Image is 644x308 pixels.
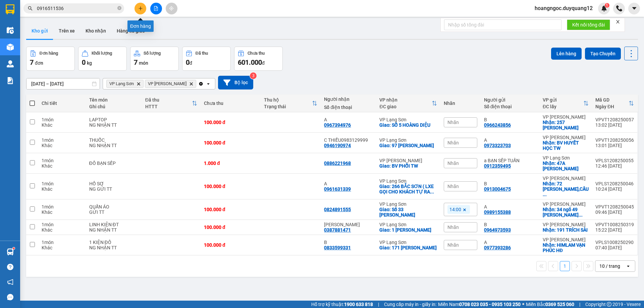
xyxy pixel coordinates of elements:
div: 12:46 [DATE] [595,163,634,169]
div: 13:01 [DATE] [595,143,634,148]
span: kg [87,60,92,66]
svg: open [626,263,631,269]
div: Nhận: BV HUYẾT HỌC TW [543,140,589,151]
span: caret-down [631,5,637,11]
div: Giao: 266 BẮC SƠN ( LXE GỌI CHO KHÁCH TỰ RA LẤY) [379,184,437,194]
div: Ghi chú [89,104,139,109]
span: message [7,294,13,300]
div: Giao: 1 NGÔ THÌ SỸ [379,227,437,233]
div: VP [PERSON_NAME] [543,176,589,181]
th: Toggle SortBy [142,95,201,112]
svg: open [206,81,211,86]
span: Nhãn [447,225,459,230]
button: Hàng đã giao [111,23,150,39]
div: 09:46 [DATE] [595,209,634,215]
span: notification [7,279,13,285]
img: warehouse-icon [7,44,14,51]
div: NG GỬI TT [89,186,139,192]
button: Số lượng7món [130,47,179,71]
span: Cung cấp máy in - giấy in: [384,301,436,308]
div: VPVT1208250056 [595,137,634,143]
div: VPVT1008250319 [595,222,634,227]
span: đơn [35,60,43,66]
div: ĐC lấy [543,104,583,109]
div: VP [PERSON_NAME] [543,201,589,207]
div: GỬI TT [89,209,139,215]
div: Khác [42,227,82,233]
div: Số điện thoại [324,105,373,110]
div: Nhận: 72 TRẦN ĐANG NINH,CẦU GIẤY,HÀ NỘI [543,181,589,197]
div: VPLS1208250046 [595,181,634,186]
div: VPLS1008250290 [595,240,634,245]
div: C NGỌC [324,222,373,227]
div: 1 KIỆN ĐỒ [89,240,139,245]
div: C THIỀU0983129999 [324,137,373,143]
div: 100.000 đ [204,140,257,145]
div: 0967394976 [324,122,351,128]
div: 0961631339 [324,186,351,192]
div: 0886221968 [324,161,351,166]
div: VP Lạng Sơn [543,155,589,161]
div: 15:22 [DATE] [595,227,634,233]
button: 1 [560,261,570,271]
div: Chưa thu [248,51,265,56]
span: 1 [606,3,608,8]
div: Tên món [89,97,139,103]
input: Selected VP Lạng Sơn, VP Minh Khai. [198,80,198,87]
div: B [484,181,536,186]
span: ... [430,189,434,194]
div: 0989155388 [484,209,511,215]
strong: 1900 633 818 [344,302,373,307]
div: 1 món [42,117,82,122]
div: VP Lạng Sơn [379,137,437,143]
button: aim [166,3,177,14]
div: Giao: SỐ 5 HOÀNG DIỆU [379,122,437,128]
th: Toggle SortBy [539,95,592,112]
span: 601.000 [238,58,262,66]
span: VP Lạng Sơn, close by backspace [106,80,144,88]
span: file-add [154,6,158,11]
div: 0833599331 [324,245,351,250]
div: 100.000 đ [204,225,257,230]
span: | [378,301,379,308]
div: Khối lượng [92,51,112,56]
div: Chưa thu [204,101,257,106]
span: hoangngoc.duyquang12 [529,4,598,12]
span: plus [138,6,143,11]
div: Giao: 171 LÊ ĐẠI HÀNH [379,245,437,250]
button: caret-down [628,3,640,14]
div: VP nhận [379,97,431,103]
div: NG NHẬN TT [89,245,139,250]
div: Số điện thoại [484,104,536,109]
div: Người nhận [324,97,373,102]
th: Toggle SortBy [376,95,440,112]
div: VP [PERSON_NAME] [379,158,437,163]
span: VP Lạng Sơn [109,81,134,86]
div: A [484,137,536,143]
span: ... [579,212,583,218]
div: B [324,240,373,245]
span: Nhãn [447,140,459,145]
div: QUẤN ÁO [89,204,139,209]
div: Giao: BV PHỔI TW [379,163,437,169]
div: B [484,222,536,227]
div: Số lượng [144,51,161,56]
span: 7 [134,58,138,66]
img: warehouse-icon [7,60,14,67]
svg: Delete [189,82,193,86]
sup: 1 [605,3,609,8]
span: 0 [82,58,86,66]
span: 14:00 [449,206,461,212]
div: Nhận: 47A MINH KHAI [543,161,589,171]
input: Select a date range. [26,78,100,89]
img: icon-new-feature [601,5,607,11]
div: HTTT [145,104,192,109]
div: THUỐC [89,137,139,143]
button: Khối lượng0kg [78,47,127,71]
img: warehouse-icon [7,27,14,34]
div: 10 / trang [599,263,620,269]
div: 1 món [42,204,82,209]
div: VP Lạng Sơn [379,201,437,207]
div: Nhận: 34 ngõ 49 Huỳnh Thúc Kháng,ĐỐNG ĐA,HÀ NỘI [543,207,589,218]
div: Mã GD [595,97,629,103]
